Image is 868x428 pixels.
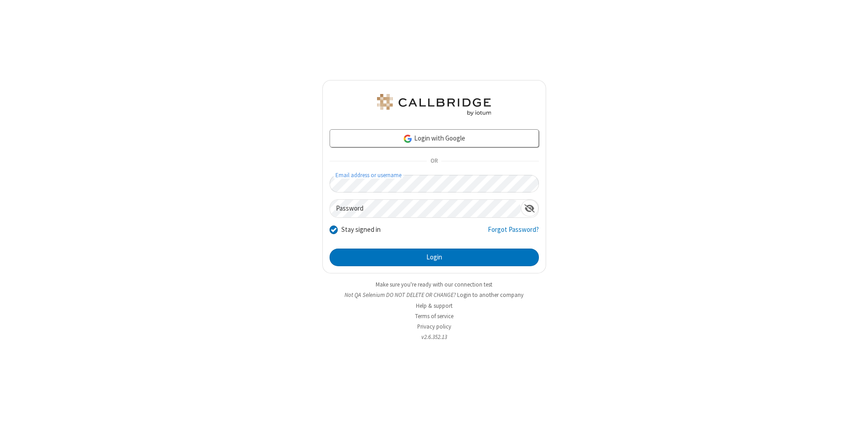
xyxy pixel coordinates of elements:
label: Stay signed in [341,225,381,235]
div: Show password [521,200,538,216]
li: Not QA Selenium DO NOT DELETE OR CHANGE? [322,291,546,299]
a: Terms of service [415,312,453,320]
img: google-icon.png [403,134,413,144]
li: v2.6.352.13 [322,333,546,341]
a: Make sure you're ready with our connection test [376,281,492,288]
button: Login to another company [457,291,524,299]
img: QA Selenium DO NOT DELETE OR CHANGE [375,94,493,116]
span: OR [427,155,441,168]
input: Email address or username [330,175,539,193]
input: Password [330,200,521,217]
a: Forgot Password? [488,225,539,242]
a: Help & support [416,302,453,310]
button: Login [330,249,539,267]
a: Privacy policy [417,323,451,330]
a: Login with Google [330,129,539,147]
